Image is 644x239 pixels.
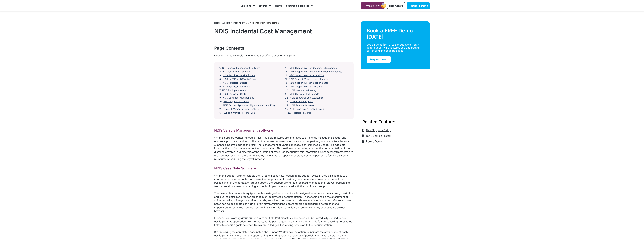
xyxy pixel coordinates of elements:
[387,2,405,9] a: Help Centre
[224,100,249,103] a: NDIS Supports Calendar
[214,136,354,161] p: When a Support Worker indicates travel, multiple features are employed to efficiently manage this...
[214,54,354,57] div: Click on the below topics and jump to specific section on this page.
[214,128,354,133] h2: NDIS Vehicle Management Software
[361,69,430,111] img: Support Worker and NDIS Participant out for a coffee.
[214,45,354,51] div: Page Contents
[290,89,316,92] a: NDIS News Broadcasting
[223,74,255,77] a: NDIS Participant Goal Software
[290,100,313,103] a: NDIS Incident Reports
[214,166,354,170] h2: NDIS Case Note Software
[367,56,391,63] a: Request Demo
[365,4,380,7] span: What's New
[214,21,221,24] a: Home
[409,4,428,7] span: Request a Demo
[407,2,430,9] a: Request a Demo
[222,89,246,92] a: NDIS Participant Notes
[362,127,391,133] a: New Supports Setup
[214,174,354,188] p: When the Support Worker selects the “Create a case note” option in the support system, they gain ...
[214,3,237,8] img: CareMaster Logo
[290,96,324,99] a: NDIS Software: User Assistance
[367,28,424,40] div: Book a FREE Demo [DATE]
[214,216,354,227] p: In scenarios involving group support with multiple Participantss, case notes can be individually ...
[223,85,250,88] a: NDIS Participant Summary
[223,70,250,73] a: NDIS Case Note Software
[361,2,384,9] a: What's New
[244,21,279,24] span: NDIS Incidental Cost Management
[223,104,275,107] a: NDIS Support Approvals: Signatures and Auditing
[224,108,259,111] a: Support Worker Personal Profiles
[224,112,258,114] a: Support Worker Personal Details
[362,133,392,139] a: NDIS Service History
[214,28,354,35] h1: NDIS Incidental Cost Management
[221,21,243,24] a: Support Worker App
[362,119,428,125] h3: Related Features
[223,82,247,84] a: NDIS Participant Details
[214,21,279,24] span: / /
[290,104,314,107] a: NDIS Reportable Notes
[362,139,382,144] a: Book a Demo
[289,85,324,88] a: NDIS Support WorkerTimesheets
[214,191,354,213] p: The case notes feature is equipped with a variety of tools specifically designed to enhance the a...
[223,78,257,81] a: NDIS [MEDICAL_DATA] Software
[365,127,391,133] span: New Supports Setup
[367,43,420,52] div: Book a Demo [DATE] to ask questions, learn about our software features and understand our pricing...
[289,70,342,73] a: NDIS Support Worker Company Document Access
[365,133,391,139] span: NDIS Service History
[365,139,382,144] span: Book a Demo
[289,93,319,95] a: NDIS Software: Bug Reports
[223,96,254,99] a: NDIS Document Management
[289,67,337,69] a: NDIS Support Worker Document Management
[223,93,246,95] a: NDIS Participant Goals
[289,78,329,81] a: NDIS Support Worker: Leave Requests
[290,108,324,111] a: NDIS Case Notes: Locked Notes
[289,74,324,77] a: NDIS Support Worker: Availability
[289,82,328,84] a: NDIS Support Worker: Support Shifts
[370,58,387,61] span: Request Demo
[222,67,260,69] a: NDIS Vehicle Management Software
[293,112,311,114] a: Related Features
[389,4,403,7] span: Help Centre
